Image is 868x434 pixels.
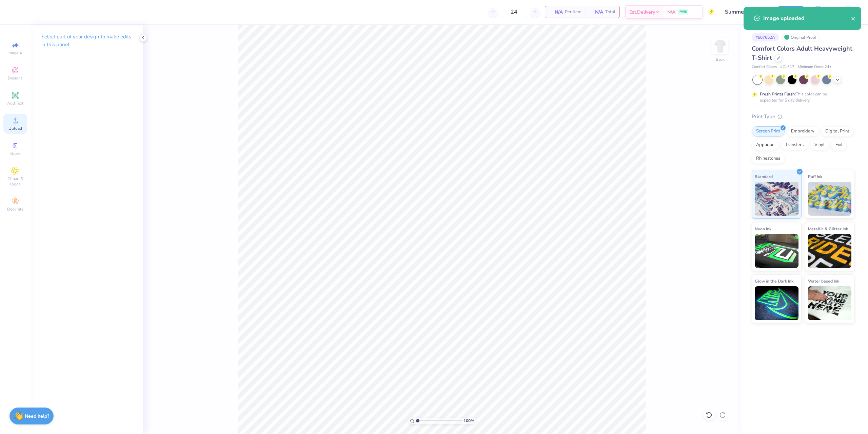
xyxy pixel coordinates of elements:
[760,91,796,97] strong: Fresh Prints Flash:
[755,173,773,180] span: Standard
[808,225,848,232] span: Metallic & Glitter Ink
[25,413,49,419] strong: Need help?
[752,126,785,137] div: Screen Print
[782,33,820,41] div: Original Proof
[808,182,852,216] img: Puff Ink
[780,64,794,70] span: # C1717
[720,5,770,19] input: Untitled Design
[808,173,822,180] span: Puff Ink
[755,225,771,232] span: Neon Ink
[8,126,22,131] span: Upload
[760,91,843,103] div: This color can be expedited for 5 day delivery.
[755,286,798,320] img: Glow in the Dark Ink
[716,56,725,62] div: Back
[752,113,854,121] div: Print Type
[41,33,132,49] p: Select part of your design to make edits in this panel
[667,8,675,16] span: N/A
[7,101,23,106] span: Add Text
[7,206,23,212] span: Decorate
[752,140,779,150] div: Applique
[831,140,847,150] div: Foil
[501,6,527,18] input: – –
[10,151,21,156] span: Greek
[752,44,852,62] span: Comfort Colors Adult Heavyweight T-Shirt
[752,153,785,164] div: Rhinestones
[3,176,27,187] span: Clipart & logos
[763,14,851,22] div: Image uploaded
[851,14,856,22] button: close
[755,234,798,268] img: Neon Ink
[755,182,798,216] img: Standard
[565,8,581,16] span: Per Item
[463,418,474,424] span: 100 %
[755,277,793,285] span: Glow in the Dark Ink
[808,234,852,268] img: Metallic & Glitter Ink
[605,8,615,16] span: Total
[810,140,829,150] div: Vinyl
[713,39,727,53] img: Back
[629,8,655,16] span: Est. Delivery
[7,50,23,56] span: Image AI
[787,126,819,137] div: Embroidery
[752,33,779,41] div: # 507652A
[821,126,854,137] div: Digital Print
[808,286,852,320] img: Water based Ink
[679,10,687,14] span: FREE
[549,8,563,16] span: N/A
[798,64,832,70] span: Minimum Order: 24 +
[781,140,808,150] div: Transfers
[8,75,23,81] span: Designs
[752,64,777,70] span: Comfort Colors
[808,277,839,285] span: Water based Ink
[590,8,603,16] span: N/A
